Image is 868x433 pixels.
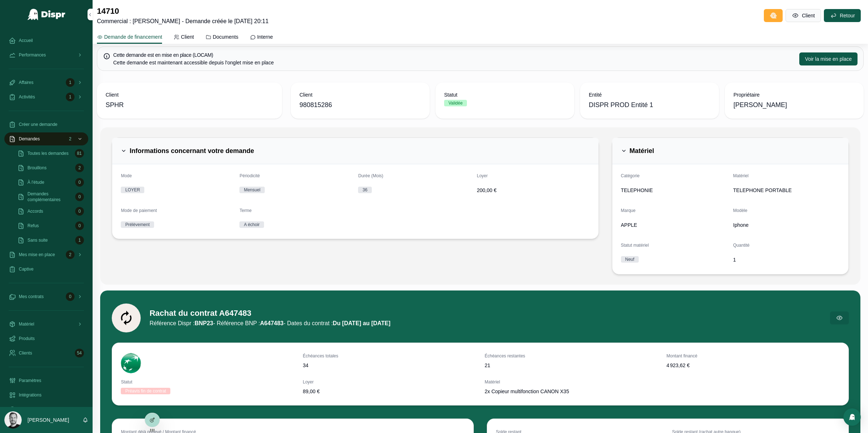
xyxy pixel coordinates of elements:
span: Support [19,407,34,412]
a: Matériel [4,318,88,331]
span: Brouillons [27,165,47,171]
div: 2 [66,135,75,143]
div: Neuf [625,256,634,263]
span: Matériel [19,321,34,327]
span: Catégorie [621,173,640,178]
span: 200,00 € [477,187,590,194]
span: Demande de financement [104,33,162,41]
div: 1 [75,236,84,245]
div: Validée [448,100,463,106]
a: Mes contrats0 [4,290,88,303]
span: Documents [213,33,238,41]
a: Demandes2 [4,132,88,145]
img: App logo [27,9,66,20]
span: 34 [303,362,476,369]
div: 2 [66,250,75,259]
a: Brouillons2 [13,161,88,174]
span: Mes contrats [19,294,44,300]
a: Performances [4,48,88,61]
div: Mensuel [244,187,260,193]
span: Client [106,91,273,98]
div: 1 [66,78,75,87]
span: Clients [19,350,32,356]
a: Toutes les demandes81 [13,147,88,160]
span: Client [299,91,421,98]
span: Retour [840,12,855,19]
strong: BNP23 [195,320,213,326]
div: 0 [66,292,75,301]
span: SPHR [106,100,124,110]
span: Créer une demande [19,122,58,127]
span: Accords [27,208,43,214]
div: Préavis fin de contrat [125,388,166,394]
span: Échéances totales [303,353,476,359]
span: Périodicité [239,173,260,178]
div: 0 [75,178,84,187]
p: [PERSON_NAME] [27,416,69,424]
span: Interne [257,33,273,41]
span: 980815286 [299,100,421,110]
span: TELEPHONE PORTABLE [733,187,792,194]
div: Cette demande est maintenant accessible depuis l'onglet mise en place [113,59,793,66]
a: Affaires1 [4,76,88,89]
button: Voir la mise en place [799,52,858,65]
a: Clients54 [4,347,88,360]
span: Mes mise en place [19,252,55,258]
strong: A647483 [260,320,284,326]
span: Loyer [303,379,476,385]
a: Créer une demande [4,118,88,131]
span: Sans suite [27,237,48,243]
span: Captive [19,266,34,272]
span: Loyer [477,173,488,178]
h2: Matériel [630,147,654,155]
span: 21 [485,362,658,369]
button: Client [786,9,821,22]
div: Open Intercom Messenger [843,408,861,426]
a: Documents [205,30,238,45]
span: Durée (Mois) [358,173,383,178]
span: Produits [19,336,35,341]
span: Intégrations [19,392,42,398]
a: Produits [4,332,88,345]
a: Accueil [4,34,88,47]
span: Client [181,33,194,41]
a: Paramètres [4,374,88,387]
a: Interne [250,30,273,45]
span: Référence Dispr : - Référence BNP : - Dates du contrat : [149,319,390,328]
span: Toutes les demandes [27,150,68,156]
span: Statut [121,379,294,385]
span: Statut [444,91,566,98]
a: Accords0 [13,205,88,218]
a: Activités1 [4,90,88,103]
div: 2 [75,164,84,172]
span: Demandes [19,136,40,142]
div: 36 [362,187,367,193]
a: Refus0 [13,219,88,232]
span: 2x Copieur multifonction CANON X35 [485,388,840,395]
span: Mode [121,173,132,178]
span: Cette demande est maintenant accessible depuis l'onglet mise en place [113,60,274,65]
span: Performances [19,52,46,58]
span: Commercial : [PERSON_NAME] - Demande créée le [DATE] 20:11 [97,17,269,26]
div: 81 [75,149,84,158]
div: 0 [75,221,84,230]
span: Activités [19,94,35,100]
strong: Du [DATE] au [DATE] [333,320,390,326]
span: Marque [621,208,636,213]
span: Propriétaire [733,91,855,98]
span: À l'étude [27,179,44,185]
div: A échoir [244,221,259,228]
span: Voir la mise en place [805,55,852,63]
a: Support [4,403,88,416]
span: Montant financé [667,353,840,359]
span: Matériel [485,379,840,385]
a: Demandes complémentaires0 [13,190,88,203]
div: LOYER [125,187,140,193]
button: Retour [824,9,861,22]
span: Quantité [733,243,749,248]
a: Client [174,30,194,45]
a: Captive [4,263,88,276]
span: APPLE [621,221,637,229]
span: Matériel [733,173,749,178]
span: 1 [733,256,840,263]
